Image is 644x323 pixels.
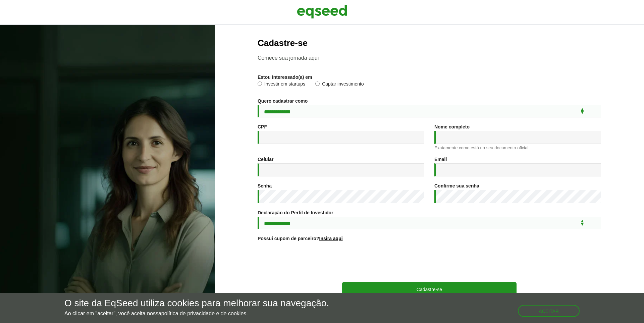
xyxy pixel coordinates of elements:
[258,210,333,215] label: Declaração do Perfil de Investidor
[258,82,305,88] label: Investir em startups
[258,75,312,79] label: Estou interessado(a) em
[161,311,247,316] a: política de privacidade e de cookies
[258,38,601,48] h2: Cadastre-se
[518,305,580,317] button: Aceitar
[434,157,447,162] label: Email
[434,146,601,150] div: Exatamente como está no seu documento oficial
[258,157,273,162] label: Celular
[258,183,272,188] label: Senha
[258,236,343,241] label: Possui cupom de parceiro?
[258,55,601,61] p: Comece sua jornada aqui
[342,282,517,296] button: Cadastre-se
[297,3,347,20] img: EqSeed Logo
[319,236,343,241] a: Insira aqui
[258,82,262,86] input: Investir em startups
[64,310,329,317] p: Ao clicar em "aceitar", você aceita nossa .
[434,124,470,129] label: Nome completo
[434,183,479,188] label: Confirme sua senha
[315,82,364,88] label: Captar investimento
[258,99,308,103] label: Quero cadastrar como
[378,249,480,275] iframe: reCAPTCHA
[315,82,320,86] input: Captar investimento
[258,124,267,129] label: CPF
[64,298,329,309] h5: O site da EqSeed utiliza cookies para melhorar sua navegação.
